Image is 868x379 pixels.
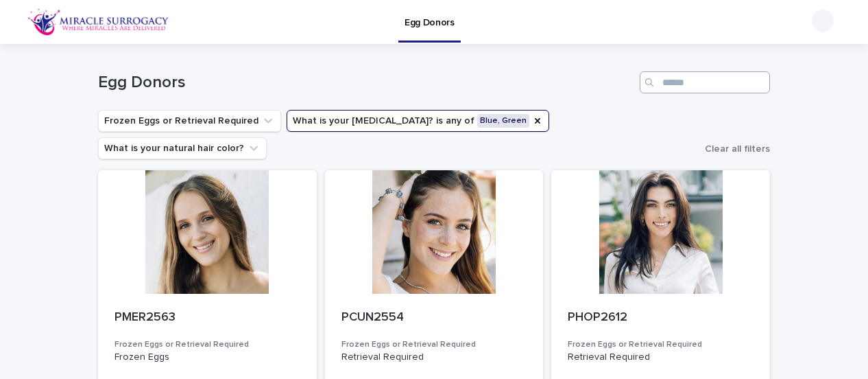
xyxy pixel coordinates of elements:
p: PCUN2554 [341,310,527,325]
input: Search [640,71,770,93]
h3: Frozen Eggs or Retrieval Required [114,339,300,350]
p: PMER2563 [114,310,300,325]
p: Retrieval Required [341,352,527,363]
button: What is your eye color? [287,110,549,132]
img: OiFFDOGZQuirLhrlO1ag [27,8,169,36]
h3: Frozen Eggs or Retrieval Required [568,339,754,350]
p: Retrieval Required [568,352,754,363]
button: Frozen Eggs or Retrieval Required [98,110,281,132]
h3: Frozen Eggs or Retrieval Required [341,339,527,350]
p: PHOP2612 [568,310,754,325]
p: Frozen Eggs [114,352,300,363]
button: Clear all filters [699,139,770,159]
span: Clear all filters [705,144,770,154]
h1: Egg Donors [98,73,634,93]
button: What is your natural hair color? [98,137,267,159]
